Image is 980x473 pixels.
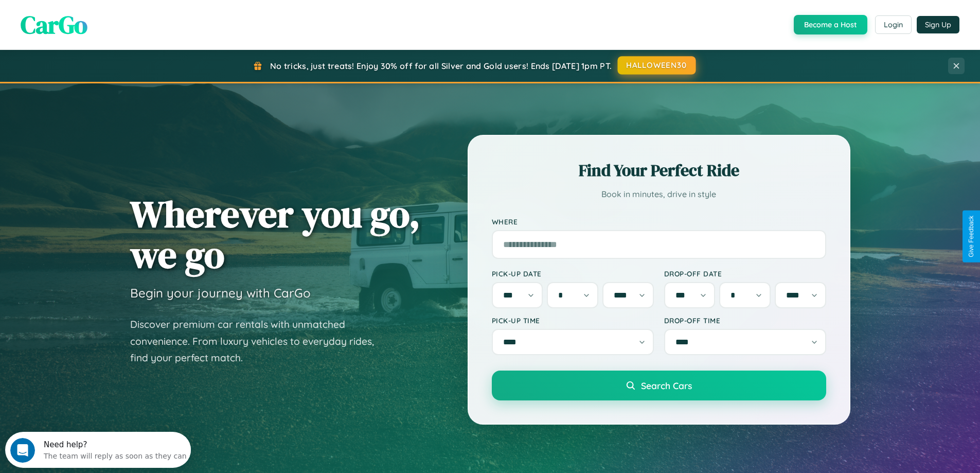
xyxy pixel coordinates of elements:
[21,8,87,42] span: CarGo
[130,316,387,366] p: Discover premium car rentals with unmatched convenience. From luxury vehicles to everyday rides, ...
[492,269,654,278] label: Pick-up Date
[492,187,826,202] p: Book in minutes, drive in style
[270,61,612,71] span: No tricks, just treats! Enjoy 30% off for all Silver and Gold users! Ends [DATE] 1pm PT.
[39,17,182,28] div: The team will reply as soon as they can
[492,371,826,400] button: Search Cars
[5,432,191,468] iframe: Intercom live chat discovery launcher
[492,217,826,226] label: Where
[39,9,182,17] div: Need help?
[917,16,959,33] button: Sign Up
[4,4,191,32] div: Open Intercom Messenger
[492,316,654,325] label: Pick-up Time
[664,316,826,325] label: Drop-off Time
[664,269,826,278] label: Drop-off Date
[130,194,420,275] h1: Wherever you go, we go
[618,56,696,75] button: HALLOWEEN30
[968,216,975,257] div: Give Feedback
[492,159,826,182] h2: Find Your Perfect Ride
[794,15,867,34] button: Become a Host
[130,285,311,301] h3: Begin your journey with CarGo
[10,438,35,463] iframe: Intercom live chat
[875,15,912,34] button: Login
[641,380,692,391] span: Search Cars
